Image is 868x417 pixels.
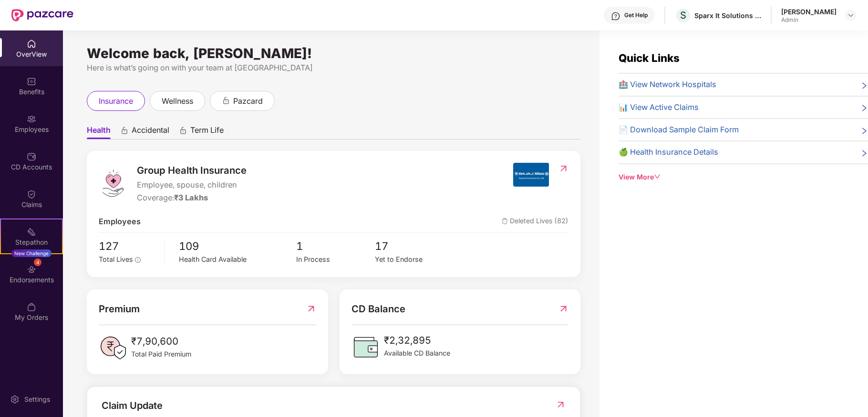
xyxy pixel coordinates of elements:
[351,333,380,361] img: CDBalanceIcon
[99,95,133,107] span: insurance
[27,302,36,312] img: svg+xml;base64,PHN2ZyBpZD0iTXlfT3JkZXJzIiBkYXRhLW5hbWU9Ik15IE9yZGVycyIgeG1sbnM9Imh0dHA6Ly93d3cudz...
[296,238,374,254] span: 1
[27,152,36,161] img: svg+xml;base64,PHN2ZyBpZD0iQ0RfQWNjb3VudHMiIGRhdGEtbmFtZT0iQ0QgQWNjb3VudHMiIHhtbG5zPSJodHRwOi8vd3...
[375,238,453,254] span: 17
[27,227,36,237] img: svg+xml;base64,PHN2ZyB4bWxucz0iaHR0cDovL3d3dy53My5vcmcvMjAwMC9zdmciIHdpZHRoPSIyMSIgaGVpZ2h0PSIyMC...
[513,163,549,187] img: insurerIcon
[619,172,868,182] div: View More
[306,301,316,317] img: RedirectIcon
[10,395,20,404] img: svg+xml;base64,PHN2ZyBpZD0iU2V0dGluZy0yMHgyMCIgeG1sbnM9Imh0dHA6Ly93d3cudzMub3JnLzIwMDAvc3ZnIiB3aW...
[502,216,568,228] span: Deleted Lives (82)
[351,301,405,317] span: CD Balance
[558,301,568,317] img: RedirectIcon
[375,254,453,265] div: Yet to Endorse
[132,125,169,139] span: Accidental
[179,126,187,135] div: animation
[21,395,53,404] div: Settings
[99,301,140,317] span: Premium
[694,11,761,20] div: Sparx It Solutions Private Limited
[860,103,868,113] span: right
[222,96,230,105] div: animation
[137,163,247,178] span: Group Health Insurance
[131,334,191,349] span: ₹7,90,600
[179,254,296,265] div: Health Card Available
[34,258,41,266] div: 4
[847,11,855,19] img: svg+xml;base64,PHN2ZyBpZD0iRHJvcGRvd24tMzJ4MzIiIHhtbG5zPSJodHRwOi8vd3d3LnczLm9yZy8yMDAwL3N2ZyIgd2...
[619,79,716,90] span: 🏥 View Network Hospitals
[102,398,163,413] div: Claim Update
[624,11,648,19] div: Get Help
[135,257,141,263] span: info-circle
[137,179,247,191] span: Employee, spouse, children
[619,101,699,113] span: 📊 View Active Claims
[27,189,36,199] img: svg+xml;base64,PHN2ZyBpZD0iQ2xhaW0iIHhtbG5zPSJodHRwOi8vd3d3LnczLm9yZy8yMDAwL3N2ZyIgd2lkdGg9IjIwIi...
[27,77,36,86] img: svg+xml;base64,PHN2ZyBpZD0iQmVuZWZpdHMiIHhtbG5zPSJodHRwOi8vd3d3LnczLm9yZy8yMDAwL3N2ZyIgd2lkdGg9Ij...
[619,146,718,158] span: 🍏 Health Insurance Details
[611,11,620,21] img: svg+xml;base64,PHN2ZyBpZD0iSGVscC0zMngzMiIgeG1sbnM9Imh0dHA6Ly93d3cudzMub3JnLzIwMDAvc3ZnIiB3aWR0aD...
[384,348,450,358] span: Available CD Balance
[99,216,141,228] span: Employees
[11,249,52,257] div: New Challenge
[860,148,868,158] span: right
[558,164,568,173] img: RedirectIcon
[556,400,566,409] img: RedirectIcon
[860,126,868,136] span: right
[860,80,868,90] span: right
[131,349,191,359] span: Total Paid Premium
[384,333,450,348] span: ₹2,32,895
[99,255,133,263] span: Total Lives
[27,39,36,49] img: svg+xml;base64,PHN2ZyBpZD0iSG9tZSIgeG1sbnM9Imh0dHA6Ly93d3cudzMub3JnLzIwMDAvc3ZnIiB3aWR0aD0iMjAiIG...
[99,169,127,198] img: logo
[27,114,36,124] img: svg+xml;base64,PHN2ZyBpZD0iRW1wbG95ZWVzIiB4bWxucz0iaHR0cDovL3d3dy53My5vcmcvMjAwMC9zdmciIHdpZHRoPS...
[619,51,680,64] span: Quick Links
[87,50,580,57] div: Welcome back, [PERSON_NAME]!
[11,9,73,21] img: New Pazcare Logo
[781,16,837,24] div: Admin
[502,218,508,224] img: deleteIcon
[27,265,36,274] img: svg+xml;base64,PHN2ZyBpZD0iRW5kb3JzZW1lbnRzIiB4bWxucz0iaHR0cDovL3d3dy53My5vcmcvMjAwMC9zdmciIHdpZH...
[781,7,837,16] div: [PERSON_NAME]
[233,95,263,107] span: pazcard
[190,125,224,139] span: Term Life
[174,193,208,202] span: ₹3 Lakhs
[1,238,62,247] div: Stepathon
[120,126,129,135] div: animation
[99,238,157,254] span: 127
[87,125,111,139] span: Health
[99,334,127,362] img: PaidPremiumIcon
[87,62,580,74] div: Here is what’s going on with your team at [GEOGRAPHIC_DATA]
[654,173,661,180] span: down
[619,124,739,136] span: 📄 Download Sample Claim Form
[179,238,296,254] span: 109
[137,192,247,204] div: Coverage:
[296,254,374,265] div: In Process
[162,95,193,107] span: wellness
[680,10,686,21] span: S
